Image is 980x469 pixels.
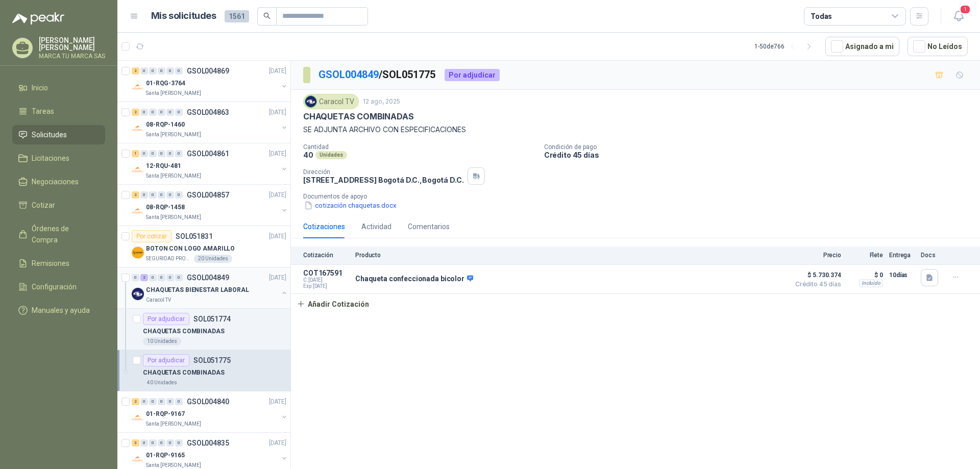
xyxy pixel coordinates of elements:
[303,168,463,176] p: Dirección
[132,191,139,199] div: 2
[355,252,784,259] p: Producto
[408,221,450,232] div: Comentarios
[315,151,347,159] div: Unidades
[175,439,183,447] div: 0
[291,294,375,314] button: Añadir Cotización
[146,420,201,428] p: Santa [PERSON_NAME]
[132,271,288,304] a: 0 2 0 0 0 0 GSOL004849[DATE] Company LogoCHAQUETAS BIENESTAR LABORALCaracol TV
[193,315,231,323] p: SOL051774
[117,350,290,391] a: Por adjudicarSOL051775CHAQUETAS COMBINADAS40 Unidades
[175,274,183,281] div: 0
[146,409,185,419] p: 01-RQP-9167
[166,109,174,116] div: 0
[187,67,229,75] p: GSOL004869
[32,129,67,140] span: Solicitudes
[303,221,345,232] div: Cotizaciones
[132,150,139,157] div: 1
[32,153,69,164] span: Licitaciones
[318,67,436,83] p: / SOL051775
[151,9,216,23] h1: Mis solicitudes
[149,191,157,199] div: 0
[12,102,105,121] a: Tareas
[132,147,288,180] a: 1 0 0 0 0 0 GSOL004861[DATE] Company Logo12-RQU-481Santa [PERSON_NAME]
[303,94,359,109] div: Caracol TV
[132,106,288,139] a: 2 0 0 0 0 0 GSOL004863[DATE] Company Logo08-RQP-1460Santa [PERSON_NAME]
[303,111,413,122] p: CHAQUETAS COMBINADAS
[143,313,189,325] div: Por adjudicar
[143,354,189,366] div: Por adjudicar
[193,357,231,364] p: SOL051775
[194,255,232,263] div: 20 Unidades
[544,143,976,151] p: Condición de pago
[303,252,349,259] p: Cotización
[847,269,883,281] p: $ 0
[132,164,144,176] img: Company Logo
[361,221,391,232] div: Actividad
[39,53,105,59] p: MARCA TU MARCA SAS
[175,191,183,199] div: 0
[175,398,183,405] div: 0
[158,109,165,116] div: 0
[32,281,77,292] span: Configuración
[263,12,271,19] span: search
[166,150,174,157] div: 0
[12,219,105,250] a: Órdenes de Compra
[140,191,148,199] div: 0
[12,125,105,144] a: Solicitudes
[303,124,968,135] p: SE ADJUNTA ARCHIVO CON ESPECIFICACIONES
[149,150,157,157] div: 0
[146,244,235,254] p: BOTON CON LOGO AMARILLO
[859,279,883,287] div: Incluido
[303,193,976,200] p: Documentos de apoyo
[143,379,181,387] div: 40 Unidades
[32,258,69,269] span: Remisiones
[132,246,144,259] img: Company Logo
[12,254,105,273] a: Remisiones
[825,37,899,56] button: Asignado a mi
[445,69,500,81] div: Por adjudicar
[117,309,290,350] a: Por adjudicarSOL051774CHAQUETAS COMBINADAS10 Unidades
[187,150,229,157] p: GSOL004861
[363,97,400,107] p: 12 ago, 2025
[166,398,174,405] div: 0
[143,337,181,345] div: 10 Unidades
[146,255,192,263] p: SEGURIDAD PROVISER LTDA
[146,451,185,460] p: 01-RQP-9165
[175,109,183,116] div: 0
[303,277,349,283] span: C: [DATE]
[32,176,79,187] span: Negociaciones
[303,176,463,184] p: [STREET_ADDRESS] Bogotá D.C. , Bogotá D.C.
[149,398,157,405] div: 0
[146,120,185,130] p: 08-RQP-1460
[158,398,165,405] div: 0
[132,65,288,97] a: 2 0 0 0 0 0 GSOL004869[DATE] Company Logo01-RQG-3764Santa [PERSON_NAME]
[166,191,174,199] div: 0
[12,301,105,320] a: Manuales y ayuda
[175,67,183,75] div: 0
[158,439,165,447] div: 0
[355,275,473,284] p: Chaqueta confeccionada bicolor
[32,223,95,245] span: Órdenes de Compra
[146,203,185,212] p: 08-RQP-1458
[949,7,968,26] button: 1
[303,283,349,289] span: Exp: [DATE]
[132,288,144,300] img: Company Logo
[132,67,139,75] div: 2
[149,274,157,281] div: 0
[12,149,105,168] a: Licitaciones
[187,398,229,405] p: GSOL004840
[889,269,915,281] p: 10 días
[140,109,148,116] div: 0
[305,96,316,107] img: Company Logo
[166,67,174,75] div: 0
[176,233,213,240] p: SOL051831
[269,438,286,448] p: [DATE]
[303,143,536,151] p: Cantidad
[140,439,148,447] div: 0
[146,89,201,97] p: Santa [PERSON_NAME]
[132,453,144,465] img: Company Logo
[187,191,229,199] p: GSOL004857
[149,439,157,447] div: 0
[269,108,286,117] p: [DATE]
[158,67,165,75] div: 0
